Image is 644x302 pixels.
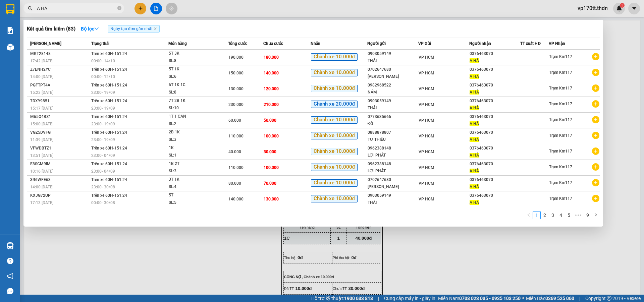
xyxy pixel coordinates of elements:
span: plus-circle [592,100,599,108]
span: plus-circle [592,132,599,139]
span: right [594,213,598,217]
span: Trên xe 60H-151.24 [91,146,127,150]
span: search [28,6,33,11]
span: A HÀ [470,74,479,79]
span: 23:00 - 30/08 [91,185,115,189]
div: 0903059149 [368,98,418,105]
span: Trạm Km117 [549,117,572,122]
span: A HÀ [470,153,479,158]
div: 1K [169,144,219,152]
span: A HÀ [470,58,479,63]
span: Trên xe 60H-151.24 [91,114,127,119]
div: THÁI [368,105,418,112]
div: SL: 3 [169,168,219,175]
span: Chành xe 10.000đ [311,53,358,61]
div: E8SGM9IM [30,161,89,168]
span: 80.000 [228,181,241,186]
div: 1T 1 CAN [169,113,219,120]
strong: NHÀ XE THUẬN HƯƠNG [25,4,96,11]
span: 100.000 [264,165,279,170]
span: VP HCM [419,134,434,138]
div: KXJG72UP [30,192,89,199]
span: Người nhận [469,41,491,46]
span: plus-circle [592,84,599,92]
div: TƯ THIÊU [368,136,418,143]
a: 1 [533,212,540,219]
div: 0702647680 [368,176,418,183]
strong: HCM - ĐỊNH QUÁN - PHƯƠNG LÂM [31,18,91,22]
span: 140.000 [228,197,244,201]
div: 0376463070 [470,192,520,199]
div: 0962388148 [368,145,418,152]
span: 23:00 - 04/09 [91,153,115,158]
li: Next Page [592,211,600,219]
span: Trạm Km117 [66,27,88,32]
span: VP HCM [419,165,434,170]
span: VP HCM [419,118,434,123]
span: VP HCM [419,181,434,186]
span: 230.000 [228,102,244,107]
a: 3 [549,212,556,219]
li: 5 [565,211,573,219]
span: [STREET_ADDRESS] [51,42,87,46]
span: Trạng thái [91,41,109,46]
strong: (NHÀ XE [GEOGRAPHIC_DATA]) [29,12,93,17]
span: 00:00 - 30/08 [91,200,115,205]
span: plus-circle [592,116,599,123]
span: plus-circle [592,53,599,60]
div: 0962388148 [368,161,418,168]
div: THÁI [368,199,418,206]
span: 150.000 [228,71,244,75]
span: plus-circle [592,195,599,202]
a: 2 [541,212,548,219]
img: logo [4,5,21,21]
span: close [154,27,157,31]
span: VP HCM [15,27,29,32]
span: notification [7,273,13,279]
div: MRT28148 [30,50,89,57]
span: Trên xe 60H-151.24 [91,67,127,72]
div: 0376463070 [470,145,520,152]
img: warehouse-icon [7,242,14,249]
span: 11:39 [DATE] [30,137,53,142]
div: Z7ENH2YC [30,66,89,73]
span: Chành xe 10.000đ [311,116,358,124]
li: 3 [549,211,557,219]
span: Món hàng [168,41,187,46]
span: 100.000 [264,134,279,138]
span: 17:42 [DATE] [30,59,53,63]
div: 0903059149 [368,50,418,57]
span: close-circle [117,6,121,10]
span: A HÀ [470,169,479,173]
span: 23:00 - 19/09 [91,122,115,126]
span: 15:17 [DATE] [30,106,53,111]
span: 180.000 [264,55,279,60]
div: SL: 3 [169,136,219,143]
div: [PERSON_NAME] [368,183,418,190]
span: VP Gửi: [3,27,15,32]
div: 0376463070 [470,161,520,168]
div: 0376463070 [470,98,520,105]
span: 15:00 [DATE] [30,122,53,126]
span: 130.000 [264,197,279,201]
span: Trên xe 60H-151.24 [91,193,127,198]
li: 1 [533,211,541,219]
span: Chành xe 10.000đ [311,195,358,202]
div: SL: 4 [169,183,219,191]
span: Trạm Km117 [549,54,572,59]
span: Trên xe 60H-151.24 [91,99,127,103]
div: M65Q4BZ1 [30,113,89,120]
li: 2 [541,211,549,219]
span: Ngày tạo đơn gần nhất [108,25,160,33]
span: Trên xe 60H-151.24 [91,177,127,182]
span: plus-circle [592,147,599,155]
button: right [592,211,600,219]
span: Trạm Km117 [549,70,572,75]
span: 30.000 [264,149,276,154]
div: THÁI [368,57,418,64]
img: solution-icon [7,27,14,34]
h3: Kết quả tìm kiếm ( 83 ) [27,25,75,33]
button: left [525,211,533,219]
span: Trạm Km117 [549,149,572,154]
span: Nhãn [311,41,320,46]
